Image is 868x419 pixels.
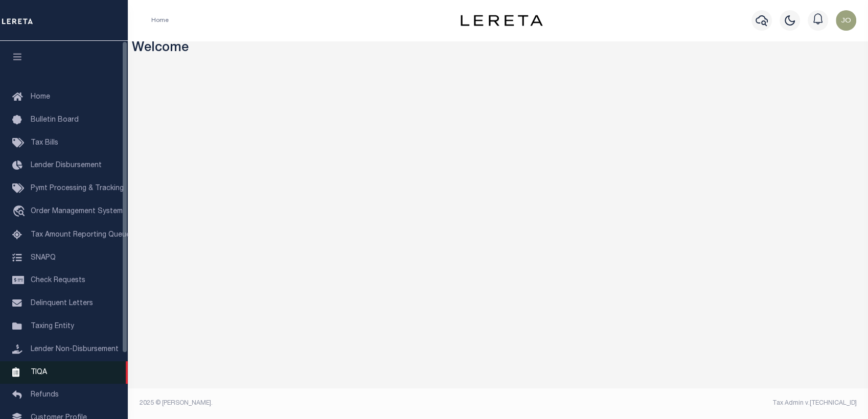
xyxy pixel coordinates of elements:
[31,117,79,124] span: Bulletin Board
[31,208,123,215] span: Order Management System
[132,41,864,57] h3: Welcome
[31,139,58,147] span: Tax Bills
[12,205,29,219] i: travel_explore
[31,277,85,284] span: Check Requests
[31,300,93,307] span: Delinquent Letters
[151,16,169,25] li: Home
[31,94,50,101] span: Home
[506,399,857,408] div: Tax Admin v.[TECHNICAL_ID]
[31,346,119,353] span: Lender Non-Disbursement
[31,323,74,330] span: Taxing Entity
[31,231,130,239] span: Tax Amount Reporting Queue
[461,15,542,26] img: logo-dark.svg
[132,399,498,408] div: 2025 © [PERSON_NAME].
[836,10,856,31] img: svg+xml;base64,PHN2ZyB4bWxucz0iaHR0cDovL3d3dy53My5vcmcvMjAwMC9zdmciIHBvaW50ZXItZXZlbnRzPSJub25lIi...
[31,391,59,399] span: Refunds
[31,185,124,192] span: Pymt Processing & Tracking
[31,368,47,376] span: TIQA
[31,162,102,169] span: Lender Disbursement
[31,254,56,261] span: SNAPQ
